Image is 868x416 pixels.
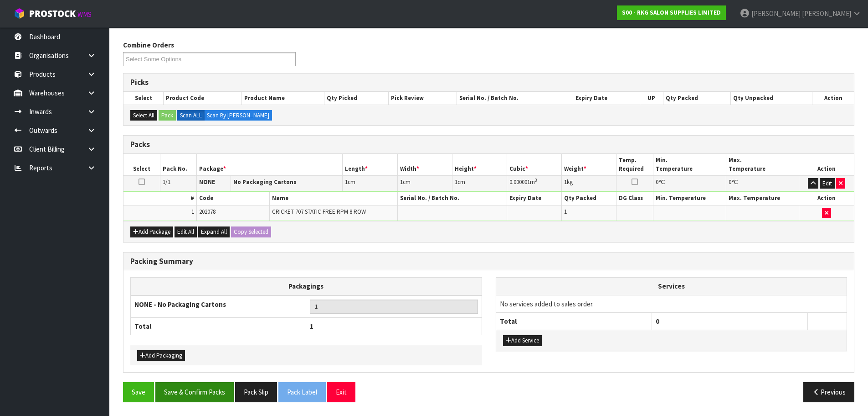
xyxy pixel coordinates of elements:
span: 0 [729,178,731,186]
button: Add Package [130,226,173,237]
td: ℃ [653,175,726,191]
strong: S00 - RKG SALON SUPPLIES LIMITED [622,9,721,16]
sup: 3 [535,177,537,183]
th: Height [452,154,507,175]
button: Copy Selected [231,226,271,237]
th: Max. Temperature [726,192,799,205]
span: 0 [656,317,659,326]
label: Scan By [PERSON_NAME] [204,110,272,121]
th: Code [196,192,269,205]
span: 1 [455,178,457,186]
th: Name [270,192,398,205]
th: Action [812,92,854,105]
th: Length [343,154,397,175]
th: Width [397,154,452,175]
th: Min. Temperature [653,192,726,205]
th: Qty Packed [663,92,730,105]
span: 1/1 [163,178,170,186]
h3: Packing Summary [130,257,847,266]
th: Max. Temperature [726,154,799,175]
button: Select All [130,110,157,121]
a: S00 - RKG SALON SUPPLIES LIMITED [617,5,726,20]
th: Qty Packed [562,192,616,205]
th: DG Class [616,192,653,205]
th: Qty Picked [324,92,389,105]
span: [PERSON_NAME] [802,9,851,18]
span: CRICKET 707 STATIC FREE RPM 8 ROW [272,208,366,216]
button: Previous [803,382,854,402]
small: WMS [77,10,92,19]
span: [PERSON_NAME] [751,9,801,18]
span: 202078 [199,208,216,216]
th: Packagings [131,278,482,295]
th: Cubic [507,154,562,175]
span: ProStock [29,8,76,20]
span: 0 [656,178,658,186]
th: Expiry Date [507,192,562,205]
button: Exit [327,382,355,402]
th: Total [131,317,306,335]
th: Temp. Required [616,154,653,175]
th: Package [196,154,343,175]
th: Min. Temperature [653,154,726,175]
label: Combine Orders [123,40,174,50]
th: # [123,192,196,205]
th: Select [123,92,164,105]
th: Services [496,278,847,295]
h3: Picks [130,78,847,87]
span: 1 [345,178,348,186]
th: Weight [562,154,616,175]
span: 0.000001 [509,178,530,186]
strong: No Packaging Cartons [233,178,296,186]
td: ℃ [726,175,799,191]
th: Total [496,313,652,330]
th: Pack No. [160,154,196,175]
td: No services added to sales order. [496,295,847,312]
span: Pack [123,33,854,409]
span: 1 [564,178,567,186]
td: cm [452,175,507,191]
span: 1 [564,208,567,216]
span: Expand All [201,228,227,236]
button: Pack [159,110,176,121]
th: Action [799,154,854,175]
th: Action [799,192,854,205]
img: cube-alt.png [14,8,25,19]
span: 1 [310,322,313,331]
h3: Packs [130,140,847,149]
th: Serial No. / Batch No. [397,192,507,205]
th: Select [123,154,160,175]
span: 1 [191,208,194,216]
th: Serial No. / Batch No. [457,92,573,105]
strong: NONE - No Packaging Cartons [134,300,226,309]
button: Save [123,382,154,402]
th: Pick Review [389,92,457,105]
th: Qty Unpacked [730,92,812,105]
button: Edit All [175,226,197,237]
th: Product Code [164,92,242,105]
td: m [507,175,562,191]
button: Pack Label [278,382,326,402]
button: Expand All [198,226,230,237]
strong: NONE [199,178,215,186]
label: Scan ALL [177,110,205,121]
td: cm [397,175,452,191]
button: Add Service [503,335,542,346]
th: UP [640,92,663,105]
button: Save & Confirm Packs [155,382,234,402]
span: 1 [400,178,403,186]
button: Pack Slip [235,382,277,402]
td: cm [343,175,397,191]
button: Add Packaging [137,350,185,361]
td: kg [562,175,616,191]
th: Expiry Date [573,92,640,105]
button: Edit [820,178,835,189]
th: Product Name [242,92,324,105]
